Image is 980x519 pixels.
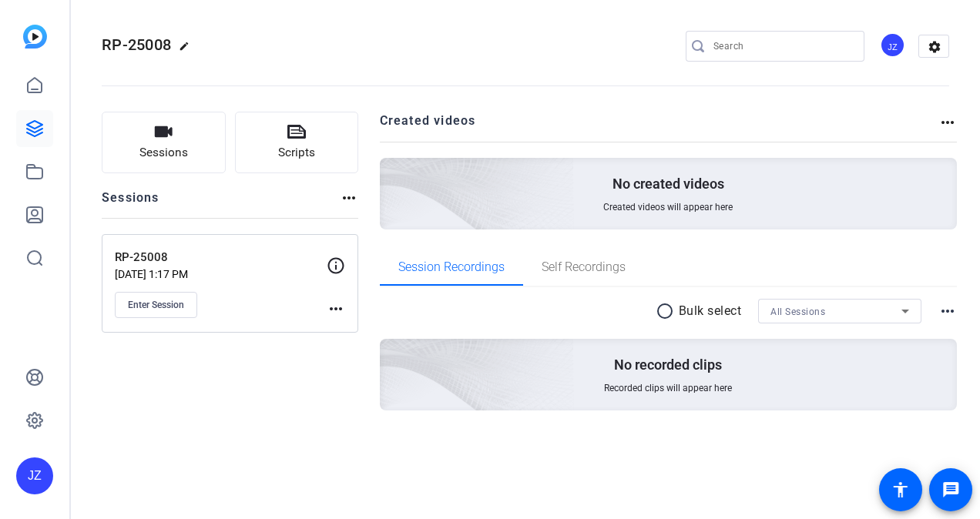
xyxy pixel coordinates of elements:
img: Creted videos background [207,5,575,340]
span: Session Recordings [398,261,505,273]
mat-icon: settings [919,35,950,59]
mat-icon: radio_button_unchecked [656,302,679,320]
span: Recorded clips will appear here [604,382,732,394]
span: RP-25008 [102,35,171,54]
p: No created videos [612,175,724,193]
h2: Created videos [380,112,939,142]
span: Created videos will appear here [603,201,733,213]
mat-icon: edit [179,41,197,59]
span: Self Recordings [542,261,626,273]
mat-icon: message [941,480,960,499]
h2: Sessions [102,189,159,218]
p: No recorded clips [614,356,722,374]
button: Scripts [235,112,359,173]
mat-icon: more_horiz [327,300,345,318]
div: JZ [880,32,905,58]
mat-icon: more_horiz [340,189,358,207]
span: All Sessions [770,306,825,317]
button: Enter Session [115,292,197,318]
p: Bulk select [679,302,742,320]
button: Sessions [102,112,226,173]
span: Sessions [139,144,188,162]
ngx-avatar: James Zaguroli [880,32,907,59]
mat-icon: accessibility [891,480,910,499]
p: RP-25008 [115,249,327,266]
p: [DATE] 1:17 PM [115,268,327,280]
input: Search [713,37,852,55]
div: JZ [16,457,53,494]
mat-icon: more_horiz [938,302,957,320]
mat-icon: more_horiz [938,113,957,132]
img: blue-gradient.svg [23,25,47,49]
span: Enter Session [128,299,184,311]
span: Scripts [278,144,315,162]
